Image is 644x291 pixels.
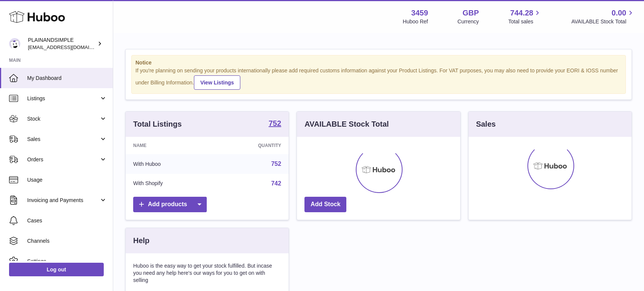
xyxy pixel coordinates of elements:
span: [EMAIL_ADDRESS][DOMAIN_NAME] [28,44,111,50]
span: Channels [27,237,107,245]
p: Huboo is the easy way to get your stock fulfilled. But incase you need any help here's our ways f... [133,262,281,284]
h3: Sales [476,119,496,129]
a: 742 [271,180,281,187]
span: Cases [27,217,107,224]
span: Settings [27,258,107,265]
span: Invoicing and Payments [27,197,99,204]
h3: Total Listings [133,119,182,129]
a: Log out [9,263,104,276]
a: 752 [271,161,281,167]
span: Total sales [508,18,542,25]
div: Currency [458,18,479,25]
div: PLAINANDSIMPLE [28,37,96,51]
div: Huboo Ref [403,18,428,25]
a: 0.00 AVAILABLE Stock Total [571,8,635,25]
span: 744.28 [510,8,533,18]
td: With Shopify [126,174,214,193]
td: With Huboo [126,154,214,174]
h3: Help [133,236,149,246]
strong: Notice [135,59,622,66]
th: Quantity [214,137,289,154]
a: 752 [269,119,281,129]
div: If you're planning on sending your products internationally please add required customs informati... [135,67,622,90]
strong: 3459 [411,8,428,18]
span: Listings [27,95,99,102]
h3: AVAILABLE Stock Total [304,119,389,129]
a: View Listings [194,75,240,90]
span: Usage [27,176,107,184]
img: internalAdmin-3459@internal.huboo.com [9,38,20,49]
th: Name [126,137,214,154]
span: 0.00 [612,8,626,18]
strong: GBP [463,8,479,18]
a: Add Stock [304,197,346,212]
span: AVAILABLE Stock Total [571,18,635,25]
span: Orders [27,156,99,163]
a: 744.28 Total sales [508,8,542,25]
span: My Dashboard [27,75,107,82]
span: Stock [27,115,99,123]
a: Add products [133,197,207,212]
strong: 752 [269,119,281,127]
span: Sales [27,136,99,143]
